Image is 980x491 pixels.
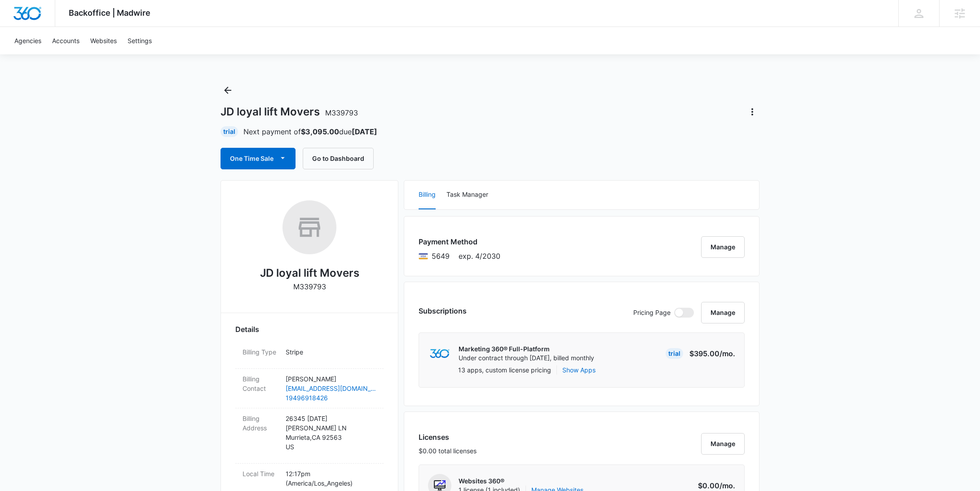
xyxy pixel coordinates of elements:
[286,469,376,488] p: 12:17pm ( America/Los_Angeles )
[562,365,596,375] button: Show Apps
[459,345,594,354] p: Marketing 360® Full-Platform
[419,236,500,247] h3: Payment Method
[446,181,488,209] button: Task Manager
[693,480,735,491] p: $0.00
[666,348,683,359] div: Trial
[9,27,47,54] a: Agencies
[419,446,477,456] p: $0.00 total licenses
[243,469,278,478] dt: Local Time
[243,414,278,433] dt: Billing Address
[720,349,735,358] span: /mo.
[221,105,358,119] h1: JD loyal lift Movers
[459,251,500,261] span: exp. 4/2030
[701,433,745,455] button: Manage
[286,384,376,393] a: [EMAIL_ADDRESS][DOMAIN_NAME]
[122,27,157,54] a: Settings
[430,349,449,358] img: marketing360Logo
[47,27,85,54] a: Accounts
[235,324,259,335] span: Details
[221,83,235,97] button: Back
[221,126,238,137] div: Trial
[243,347,278,357] dt: Billing Type
[235,369,384,408] div: Billing Contact[PERSON_NAME][EMAIL_ADDRESS][DOMAIN_NAME]19496918426
[286,347,376,357] p: Stripe
[459,477,583,486] p: Websites 360®
[260,265,359,281] h2: JD loyal lift Movers
[221,148,296,169] button: One Time Sale
[293,281,326,292] p: M339793
[701,236,745,258] button: Manage
[419,181,436,209] button: Billing
[69,8,150,18] span: Backoffice | Madwire
[633,308,671,318] p: Pricing Page
[303,148,374,169] button: Go to Dashboard
[325,108,358,117] span: M339793
[235,342,384,369] div: Billing TypeStripe
[419,305,467,316] h3: Subscriptions
[419,432,477,442] h3: Licenses
[243,126,377,137] p: Next payment of due
[85,27,122,54] a: Websites
[701,302,745,323] button: Manage
[286,393,376,403] a: 19496918426
[286,374,376,384] p: [PERSON_NAME]
[352,127,377,136] strong: [DATE]
[243,374,278,393] dt: Billing Contact
[301,127,339,136] strong: $3,095.00
[459,354,594,363] p: Under contract through [DATE], billed monthly
[286,414,376,451] p: 26345 [DATE][PERSON_NAME] LN Murrieta , CA 92563 US
[720,481,735,490] span: /mo.
[458,365,551,375] p: 13 apps, custom license pricing
[432,251,450,261] span: Visa ending with
[235,408,384,464] div: Billing Address26345 [DATE][PERSON_NAME] LNMurrieta,CA 92563US
[689,348,735,359] p: $395.00
[745,105,759,119] button: Actions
